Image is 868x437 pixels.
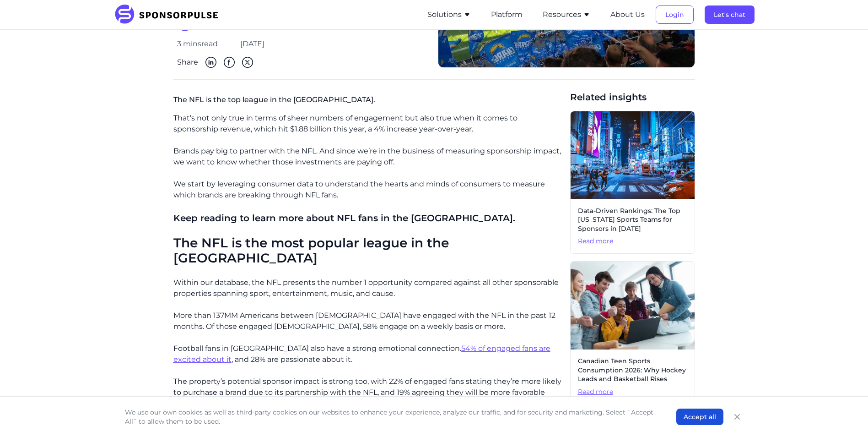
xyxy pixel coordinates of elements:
img: Linkedin [205,57,216,68]
p: Brands pay big to partner with the NFL. And since we’re in the business of measuring sponsorship ... [173,146,563,168]
span: Read more [578,388,687,397]
p: Within our database, the NFL presents the number 1 opportunity compared against all other sponsor... [173,277,563,299]
a: Platform [491,11,523,19]
a: Login [656,11,694,19]
img: Facebook [224,57,235,68]
a: Data-Driven Rankings: The Top [US_STATE] Sports Teams for Sponsors in [DATE]Read more [570,111,695,254]
p: Football fans in [GEOGRAPHIC_DATA] also have a strong emotional connection. , and 28% are passion... [173,343,563,365]
h2: The NFL is the most popular league in the [GEOGRAPHIC_DATA] [173,235,563,266]
p: We start by leveraging consumer data to understand the hearts and minds of consumers to measure w... [173,179,563,201]
span: Share [177,57,198,68]
img: Getty images courtesy of Unsplash [571,262,695,350]
img: SponsorPulse [114,5,225,25]
button: Let's chat [705,5,755,24]
button: Close [731,410,744,423]
span: Related insights [570,91,695,104]
img: Photo by Andreas Niendorf courtesy of Unsplash [571,111,695,199]
p: We use our own cookies as well as third-party cookies on our websites to enhance your experience,... [125,408,658,426]
p: More than 137MM Americans between [DEMOGRAPHIC_DATA] have engaged with the NFL in the past 12 mon... [173,310,563,332]
button: About Us [610,9,645,20]
span: [DATE] [240,38,264,49]
a: Canadian Teen Sports Consumption 2026: Why Hockey Leads and Basketball RisesRead more [570,261,695,404]
p: The property’s potential sponsor impact is strong too, with 22% of engaged fans stating they’re m... [173,376,563,409]
span: Keep reading to learn more about NFL fans in the [GEOGRAPHIC_DATA]. [173,213,515,224]
iframe: Chat Widget [822,393,868,437]
button: Solutions [427,9,471,20]
button: Platform [491,9,523,20]
span: Data-Driven Rankings: The Top [US_STATE] Sports Teams for Sponsors in [DATE] [578,207,687,234]
button: Resources [543,9,590,20]
button: Login [656,5,694,24]
button: Accept all [676,409,723,425]
p: The NFL is the top league in the [GEOGRAPHIC_DATA]. [173,91,563,113]
a: 54% of engaged fans are excited about it [173,344,550,364]
img: Twitter [242,57,253,68]
a: About Us [610,11,645,19]
span: Canadian Teen Sports Consumption 2026: Why Hockey Leads and Basketball Rises [578,357,687,384]
p: That’s not only true in terms of sheer numbers of engagement but also true when it comes to spons... [173,113,563,135]
span: Read more [578,237,687,246]
a: Let's chat [705,11,755,19]
span: 3 mins read [177,38,218,49]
